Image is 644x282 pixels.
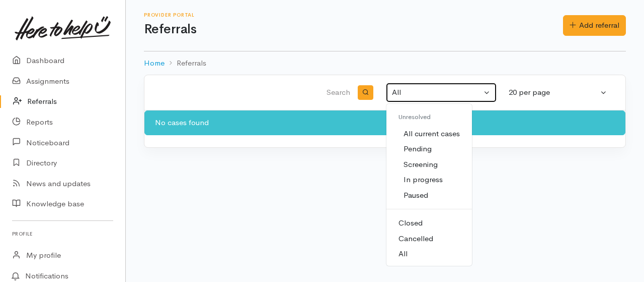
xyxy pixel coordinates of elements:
[509,87,598,98] div: 20 per page
[404,174,443,186] span: In progress
[386,83,497,102] button: All
[503,83,613,102] button: 20 per page
[144,51,626,75] nav: breadcrumb
[398,248,408,260] span: All
[404,159,438,171] span: Screening
[398,217,423,229] span: Closed
[563,15,626,36] a: Add referral
[165,58,206,69] li: Referrals
[144,12,563,18] h6: Provider Portal
[144,58,165,69] a: Home
[398,233,433,245] span: Cancelled
[392,87,481,98] div: All
[398,112,431,121] span: Unresolved
[404,190,428,201] span: Paused
[144,22,563,37] h1: Referrals
[12,227,113,241] h6: Profile
[404,143,432,155] span: Pending
[144,110,625,135] div: No cases found
[404,128,460,140] span: All current cases
[156,81,352,105] input: Search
